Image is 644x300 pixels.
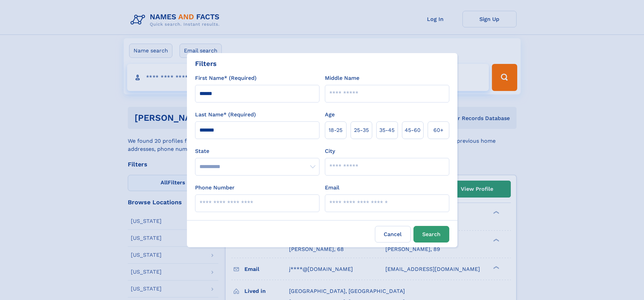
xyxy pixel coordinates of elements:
[325,184,339,192] label: Email
[433,126,444,134] span: 60+
[195,147,319,155] label: State
[413,226,449,243] button: Search
[405,126,421,134] span: 45‑60
[325,147,335,155] label: City
[195,184,235,192] label: Phone Number
[354,126,369,134] span: 25‑35
[325,111,335,119] label: Age
[195,74,257,82] label: First Name* (Required)
[325,74,359,82] label: Middle Name
[195,59,217,69] div: Filters
[195,111,256,119] label: Last Name* (Required)
[329,126,342,134] span: 18‑25
[375,226,411,243] label: Cancel
[379,126,395,134] span: 35‑45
